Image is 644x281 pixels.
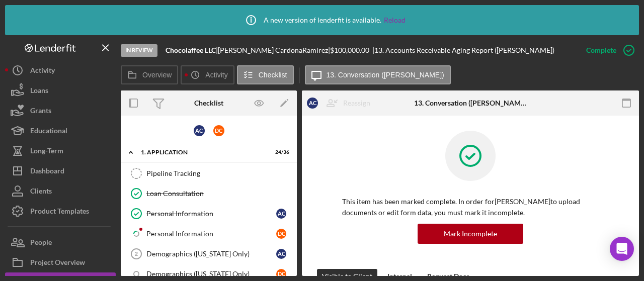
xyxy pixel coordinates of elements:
div: Loan Consultation [146,190,291,198]
button: ACReassign [302,93,380,113]
div: D C [276,229,286,239]
button: Complete [576,40,639,60]
div: Demographics ([US_STATE] Only) [146,270,276,278]
div: People [30,232,52,255]
div: Complete [586,40,616,60]
button: Grants [5,101,116,121]
button: Checklist [237,65,294,84]
div: 1. Application [141,149,264,155]
div: D C [276,269,286,279]
button: Educational [5,121,116,141]
div: A C [276,209,286,219]
div: Activity [30,60,55,83]
button: Long-Term [5,141,116,161]
a: Loan Consultation [126,183,292,204]
div: | [166,46,218,54]
a: Personal InformationDC [126,224,292,244]
div: Loans [30,80,48,103]
div: Clients [30,181,52,204]
button: Clients [5,181,116,201]
div: Personal Information [146,230,276,238]
div: | 13. Accounts Receivable Aging Report ([PERSON_NAME]) [372,46,554,54]
div: A C [194,125,205,136]
a: Pipeline Tracking [126,163,292,183]
label: Checklist [259,71,287,79]
div: A new version of lenderfit is available. [238,8,406,33]
a: Personal InformationAC [126,204,292,224]
div: Grants [30,101,51,123]
div: Open Intercom Messenger [610,237,634,261]
div: Pipeline Tracking [146,169,291,177]
div: Demographics ([US_STATE] Only) [146,250,276,258]
label: Activity [205,71,227,79]
button: Project Overview [5,252,116,272]
div: In Review [121,44,157,57]
div: $100,000.00 [330,46,372,54]
div: Dashboard [30,161,64,183]
button: Loans [5,80,116,101]
div: 13. Conversation ([PERSON_NAME]) [414,99,526,107]
button: 13. Conversation ([PERSON_NAME]) [305,65,451,84]
button: Overview [121,65,178,84]
button: Mark Incomplete [418,224,523,244]
b: Chocolaffee LLC [166,46,216,54]
div: [PERSON_NAME] CardonaRamirez | [218,46,330,54]
button: Product Templates [5,201,116,221]
label: Overview [142,71,172,79]
div: A C [307,98,318,109]
div: A C [276,249,286,259]
a: 2Demographics ([US_STATE] Only)AC [126,244,292,264]
tspan: 2 [135,251,138,257]
label: 13. Conversation ([PERSON_NAME]) [327,71,444,79]
div: Reassign [343,93,370,113]
button: Dashboard [5,161,116,181]
div: Project Overview [30,252,85,275]
button: People [5,232,116,252]
div: Checklist [194,99,223,107]
div: Educational [30,121,67,143]
button: Activity [181,65,234,84]
div: Personal Information [146,210,276,218]
div: Long-Term [30,141,63,163]
div: 24 / 36 [271,149,289,155]
div: D C [213,125,224,136]
p: This item has been marked complete. In order for [PERSON_NAME] to upload documents or edit form d... [342,196,599,219]
a: Reload [384,16,406,24]
div: Product Templates [30,201,89,224]
div: Mark Incomplete [444,224,497,244]
button: Activity [5,60,116,80]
